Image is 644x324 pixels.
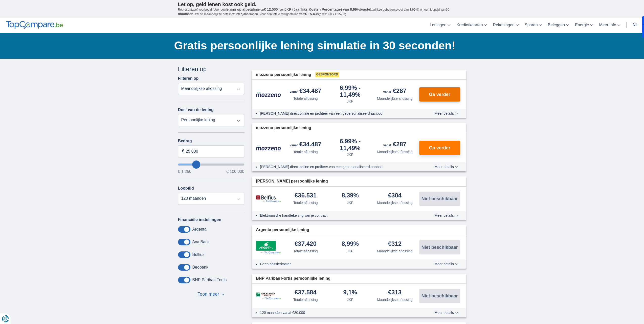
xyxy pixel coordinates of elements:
[377,149,413,154] div: Maandelijkse aflossing
[434,262,458,266] span: Meer details
[315,72,339,77] span: Gesponsord
[490,18,521,33] a: Rekeningen
[421,294,458,298] span: Niet beschikbaar
[178,170,191,174] span: € 1.250
[256,92,281,97] img: product.pl.alt Mozzeno
[361,7,370,11] span: vaste
[342,241,359,248] div: 8,99%
[290,141,321,148] div: €34.487
[431,213,462,217] button: Meer details
[221,293,225,295] span: ▼
[431,165,462,169] button: Meer details
[256,241,281,254] img: product.pl.alt Argenta
[192,252,205,257] label: Belfius
[429,146,450,150] span: Ga verder
[342,192,359,199] div: 8,39%
[256,145,281,151] img: product.pl.alt Mozzeno
[178,186,194,191] label: Looptijd
[421,196,458,201] span: Niet beschikbaar
[293,200,318,205] div: Totale aflossing
[192,265,208,270] label: Beobank
[256,292,281,300] img: product.pl.alt BNP Paribas Fortis
[178,65,245,73] div: Filteren op
[377,200,413,205] div: Maandelijkse aflossing
[419,289,460,303] button: Niet beschikbaar
[178,139,245,143] label: Bedrag
[233,12,245,16] span: € 257,3
[431,311,462,315] button: Meer details
[192,227,207,232] label: Argenta
[196,291,226,298] button: Toon meer ▼
[178,217,221,222] label: Financiële instellingen
[431,262,462,266] button: Meer details
[419,87,460,102] button: Ga verder
[377,249,413,254] div: Maandelijkse aflossing
[388,241,402,248] div: €312
[178,1,466,7] p: Let op, geld lenen kost ook geld.
[174,38,466,53] h1: Gratis persoonlijke lening simulatie in 30 seconden!
[427,18,453,33] a: Leningen
[260,164,416,169] li: [PERSON_NAME] direct online en profiteer van een gepersonaliseerd aanbod
[347,99,353,104] div: JKP
[419,141,460,155] button: Ga verder
[284,7,360,11] span: JKP (Jaarlijks Kosten Percentage) van 8,99%
[434,311,458,314] span: Meer details
[343,289,357,296] div: 9,1%
[347,152,353,157] div: JKP
[256,227,309,233] span: Argenta persoonlijke lening
[182,148,184,154] span: €
[347,200,353,205] div: JKP
[178,76,199,81] label: Filteren op
[260,111,416,116] li: [PERSON_NAME] direct online en profiteer van een gepersonaliseerd aanbod
[290,88,321,95] div: €34.487
[256,125,311,131] span: mozzeno persoonlijke lening
[383,141,406,148] div: €287
[293,297,318,302] div: Totale aflossing
[293,149,318,154] div: Totale aflossing
[192,240,210,244] label: Axa Bank
[256,276,330,281] span: BNP Paribas Fortis persoonlijke lening
[295,241,317,248] div: €37.420
[429,92,450,97] span: Ga verder
[178,108,214,112] label: Doel van de lening
[388,192,402,199] div: €304
[256,72,311,78] span: mozzeno persoonlijke lening
[377,297,413,302] div: Maandelijkse aflossing
[260,310,416,315] li: 120 maanden vanaf €20.000
[192,278,227,282] label: BNP Paribas Fortis
[293,96,318,101] div: Totale aflossing
[226,170,244,174] span: € 100.000
[630,18,641,33] a: nl
[256,178,328,184] span: [PERSON_NAME] persoonlijke lening
[6,21,63,29] img: TopCompare
[260,213,416,218] li: Elektronische handtekening van je contract
[293,249,318,254] div: Totale aflossing
[226,7,259,11] span: lening op afbetaling
[264,7,278,11] span: € 12.500
[383,88,406,95] div: €287
[377,96,413,101] div: Maandelijkse aflossing
[295,289,317,296] div: €37.584
[178,164,245,166] input: wantToBorrow
[256,195,281,202] img: product.pl.alt Belfius
[178,7,450,16] span: 60 maanden
[434,112,458,115] span: Meer details
[178,7,466,16] p: Representatief voorbeeld: Voor een van , een ( jaarlijkse debetrentevoet van 8,99%) en een loopti...
[431,111,462,115] button: Meer details
[347,297,353,302] div: JKP
[388,289,402,296] div: €313
[572,18,596,33] a: Energie
[295,192,317,199] div: €36.531
[434,214,458,217] span: Meer details
[421,245,458,250] span: Niet beschikbaar
[197,291,219,298] span: Toon meer
[260,261,416,267] li: Geen dossierkosten
[596,18,623,33] a: Meer Info
[545,18,572,33] a: Beleggen
[347,249,353,254] div: JKP
[522,18,545,33] a: Sparen
[453,18,490,33] a: Kredietkaarten
[305,12,319,16] span: € 15.438
[419,192,460,206] button: Niet beschikbaar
